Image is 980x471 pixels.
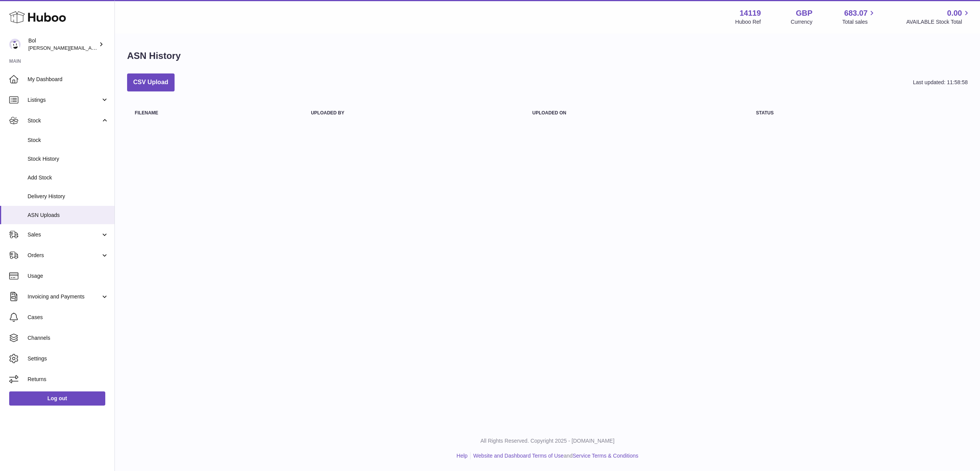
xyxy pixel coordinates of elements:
span: Add Stock [28,174,109,181]
span: Stock [28,117,101,124]
span: Sales [28,231,101,238]
a: Log out [9,391,105,405]
span: Cases [28,314,109,321]
span: Stock [28,137,109,144]
span: Settings [28,355,109,362]
span: Usage [28,272,109,280]
span: Orders [28,252,101,259]
th: Uploaded on [524,103,748,123]
span: AVAILABLE Stock Total [906,18,971,26]
span: Stock History [28,155,109,163]
span: [PERSON_NAME][EMAIL_ADDRESS][PERSON_NAME][DOMAIN_NAME] [28,45,194,51]
span: Invoicing and Payments [28,293,101,300]
th: actions [898,103,968,123]
li: and [470,452,638,460]
img: Scott.Sutcliffe@bolfoods.com [9,39,21,50]
span: Delivery History [28,193,109,200]
a: 683.07 Total sales [842,8,876,26]
div: Last updated: 11:58:58 [913,79,968,86]
th: Uploaded by [303,103,524,123]
th: Status [748,103,898,123]
h1: ASN History [127,50,181,62]
span: 0.00 [947,8,962,18]
a: Help [457,453,468,459]
span: Total sales [842,18,876,26]
span: Channels [28,334,109,342]
span: My Dashboard [28,76,109,83]
p: All Rights Reserved. Copyright 2025 - [DOMAIN_NAME] [121,437,974,445]
span: ASN Uploads [28,212,109,219]
strong: 14119 [740,8,761,18]
a: Service Terms & Conditions [573,453,639,459]
span: Returns [28,376,109,383]
button: CSV Upload [127,73,175,91]
th: Filename [127,103,303,123]
div: Bol [28,37,97,52]
div: Currency [791,18,813,26]
strong: GBP [796,8,812,18]
a: 0.00 AVAILABLE Stock Total [906,8,971,26]
span: 683.07 [844,8,867,18]
a: Website and Dashboard Terms of Use [473,453,563,459]
div: Huboo Ref [735,18,761,26]
span: Listings [28,96,101,104]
